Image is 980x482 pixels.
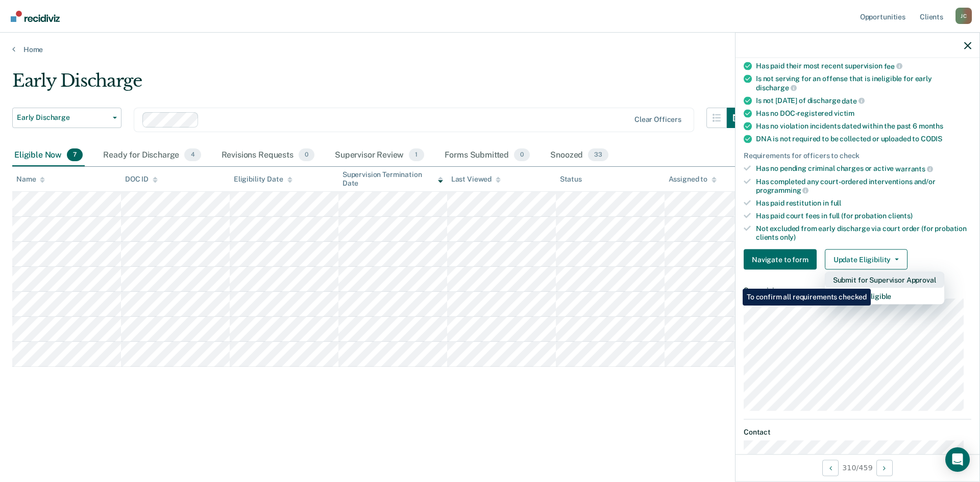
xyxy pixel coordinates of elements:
div: Eligibility Date [234,175,292,184]
span: date [842,96,864,105]
div: Early Discharge [12,70,747,99]
div: Snoozed [548,144,610,167]
span: warrants [895,164,933,172]
div: 310 / 459 [736,454,979,481]
div: Has no violation incidents dated within the past 6 [756,122,971,131]
div: Is not [DATE] of discharge [756,96,971,105]
span: 1 [409,148,424,162]
div: Has no DOC-registered [756,109,971,118]
div: DOC ID [125,175,158,184]
div: Open Intercom Messenger [945,447,970,472]
span: months [919,122,943,130]
div: Has paid court fees in full (for probation [756,211,971,220]
span: only) [780,233,796,241]
button: Mark as Ineligible [825,288,944,305]
button: Navigate to form [744,249,817,270]
div: Clear officers [634,115,681,124]
div: Supervision Termination Date [342,170,443,188]
div: Eligible Now [12,144,85,167]
button: Submit for Supervisor Approval [825,272,944,288]
div: Name [16,175,45,184]
span: CODIS [921,135,942,143]
div: Has completed any court-ordered interventions and/or [756,177,971,194]
span: clients) [888,211,913,219]
div: Requirements for officers to check [744,151,971,160]
div: Forms Submitted [443,144,532,167]
a: Navigate to form link [744,249,821,270]
div: Has no pending criminal charges or active [756,164,971,173]
span: fee [884,62,902,70]
div: Has paid restitution in [756,199,971,208]
span: full [830,199,841,207]
span: programming [756,186,808,194]
dt: Supervision [744,286,971,295]
div: Is not serving for an offense that is ineligible for early [756,74,971,92]
div: Not excluded from early discharge via court order (for probation clients [756,224,971,241]
button: Next Opportunity [876,460,893,476]
div: Has paid their most recent supervision [756,61,971,70]
button: Previous Opportunity [822,460,839,476]
div: Supervisor Review [333,144,426,167]
dt: Contact [744,427,971,436]
span: 33 [588,148,608,162]
span: 0 [299,148,314,162]
button: Profile dropdown button [955,8,972,24]
span: discharge [756,83,797,91]
span: victim [834,109,854,117]
span: 0 [514,148,530,162]
div: J C [955,8,972,24]
img: Recidiviz [11,11,60,22]
div: Assigned to [669,175,717,184]
div: Status [560,175,582,184]
div: DNA is not required to be collected or uploaded to [756,135,971,143]
div: Last Viewed [451,175,501,184]
span: 4 [184,148,201,162]
span: Early Discharge [17,113,109,122]
div: Revisions Requests [219,144,316,167]
span: 7 [67,148,83,162]
a: Home [12,45,968,54]
div: Ready for Discharge [101,144,203,167]
button: Update Eligibility [825,249,908,270]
